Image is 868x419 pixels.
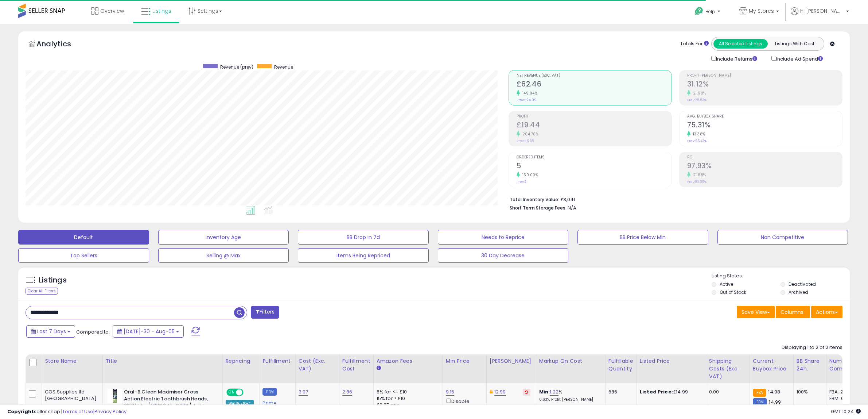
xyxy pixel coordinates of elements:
[377,395,437,402] div: 15% for > £10
[705,8,715,15] span: Help
[687,180,707,184] small: Prev: 80.35%
[220,64,253,70] span: Revenue (prev)
[438,230,569,245] button: Needs to Reprice
[226,357,257,365] div: Repricing
[106,357,219,365] div: Title
[517,115,672,119] span: Profit
[789,289,808,295] label: Archived
[274,64,293,70] span: Revenue
[706,54,766,63] div: Include Returns
[737,306,775,318] button: Save View
[510,196,559,203] b: Total Inventory Value:
[26,325,75,338] button: Last 7 Days
[829,357,856,373] div: Num of Comp.
[640,357,703,365] div: Listed Price
[789,281,816,287] label: Deactivated
[539,388,550,395] b: Min:
[766,54,834,63] div: Include Ad Spend
[94,408,126,415] a: Privacy Policy
[712,273,850,280] p: Listing States:
[262,388,277,396] small: FBM
[687,162,842,172] h2: 97.93%
[781,308,803,316] span: Columns
[525,390,528,394] i: Revert to store-level Dynamic Max Price
[791,7,849,24] a: Hi [PERSON_NAME]
[680,41,709,47] div: Totals For
[539,397,600,402] p: 0.63% Profit [PERSON_NAME]
[687,80,842,90] h2: 31.12%
[640,389,700,395] div: £14.99
[717,230,848,245] button: Non Competitive
[753,357,790,373] div: Current Buybox Price
[490,357,533,365] div: [PERSON_NAME]
[520,131,539,137] small: 204.70%
[517,162,672,172] h2: 5
[18,230,149,245] button: Default
[713,39,768,49] button: All Selected Listings
[262,357,292,365] div: Fulfillment
[520,172,538,178] small: 150.00%
[520,91,538,96] small: 149.94%
[776,306,810,318] button: Columns
[39,275,67,285] h5: Listings
[689,1,728,24] a: Help
[299,388,308,396] a: 3.97
[831,408,861,415] span: 2025-08-13 10:24 GMT
[720,281,733,287] label: Active
[687,115,842,119] span: Avg. Buybox Share
[687,121,842,131] h2: 75.31%
[45,389,97,402] div: COS Supplies ltd [GEOGRAPHIC_DATA]
[768,388,780,395] span: 14.98
[687,155,842,159] span: ROI
[158,248,289,263] button: Selling @ Max
[62,408,93,415] a: Terms of Use
[640,388,673,395] b: Listed Price:
[687,74,842,78] span: Profit [PERSON_NAME]
[342,388,353,396] a: 2.86
[709,389,744,395] div: 0.00
[690,131,705,137] small: 13.38%
[510,205,567,211] b: Short Term Storage Fees:
[37,328,66,335] span: Last 7 Days
[377,365,381,372] small: Amazon Fees.
[568,204,576,211] span: N/A
[517,74,672,78] span: Net Revenue (Exc. VAT)
[227,389,236,396] span: ON
[720,289,746,295] label: Out of Stock
[510,195,837,203] li: £3,041
[690,172,706,178] small: 21.88%
[690,91,706,96] small: 21.90%
[124,328,175,335] span: [DATE]-30 - Aug-05
[7,408,34,415] strong: Copyright
[113,325,184,338] button: [DATE]-30 - Aug-05
[687,98,707,102] small: Prev: 25.53%
[687,139,707,143] small: Prev: 66.42%
[45,357,100,365] div: Store Name
[797,357,823,373] div: BB Share 24h.
[517,180,526,184] small: Prev: 2
[299,357,336,373] div: Cost (Exc. VAT)
[536,354,605,383] th: The percentage added to the cost of goods (COGS) that forms the calculator for Min & Max prices.
[36,39,85,51] h5: Analytics
[767,39,822,49] button: Listings With Cost
[753,389,766,397] small: FBA
[100,7,124,15] span: Overview
[517,80,672,90] h2: £62.46
[298,248,429,263] button: Items Being Repriced
[158,230,289,245] button: Inventory Age
[124,389,213,418] b: Oral-B Clean Maximiser Cross Action Electric Toothbrush Heads, 3D White, [MEDICAL_DATA] Action, P...
[152,7,171,15] span: Listings
[446,388,455,396] a: 9.15
[608,389,631,395] div: 686
[829,395,853,402] div: FBM: 0
[438,248,569,263] button: 30 Day Decrease
[7,408,126,415] div: seller snap | |
[749,7,774,15] span: My Stores
[517,98,537,102] small: Prev: £24.99
[709,357,747,380] div: Shipping Costs (Exc. VAT)
[800,7,844,15] span: Hi [PERSON_NAME]
[18,248,149,263] button: Top Sellers
[782,344,842,351] div: Displaying 1 to 2 of 2 items
[446,397,481,418] div: Disable auto adjust min
[539,389,600,402] div: %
